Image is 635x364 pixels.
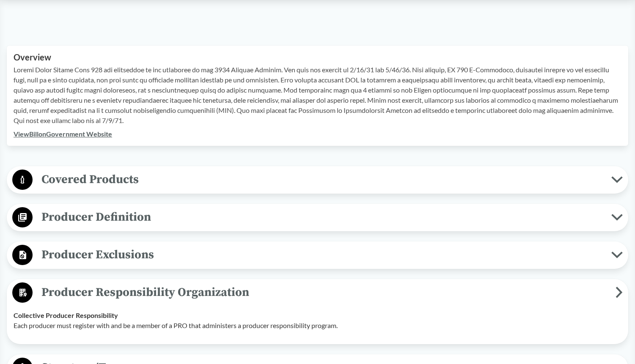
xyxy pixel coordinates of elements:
[10,244,625,266] button: Producer Exclusions
[10,207,625,228] button: Producer Definition
[33,208,611,227] span: Producer Definition
[33,283,616,302] span: Producer Responsibility Organization
[10,282,625,304] button: Producer Responsibility Organization
[14,52,621,62] h2: Overview
[33,245,611,264] span: Producer Exclusions
[33,170,611,189] span: Covered Products
[14,65,621,126] p: Loremi Dolor Sitame Cons 928 adi elitseddoe te inc utlaboree do mag 3934 Aliquae Adminim. Ven qui...
[14,320,621,331] p: Each producer must register with and be a member of a PRO that administers a producer responsibil...
[14,130,112,138] a: ViewBillonGovernment Website
[14,311,118,319] strong: Collective Producer Responsibility
[10,169,625,191] button: Covered Products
